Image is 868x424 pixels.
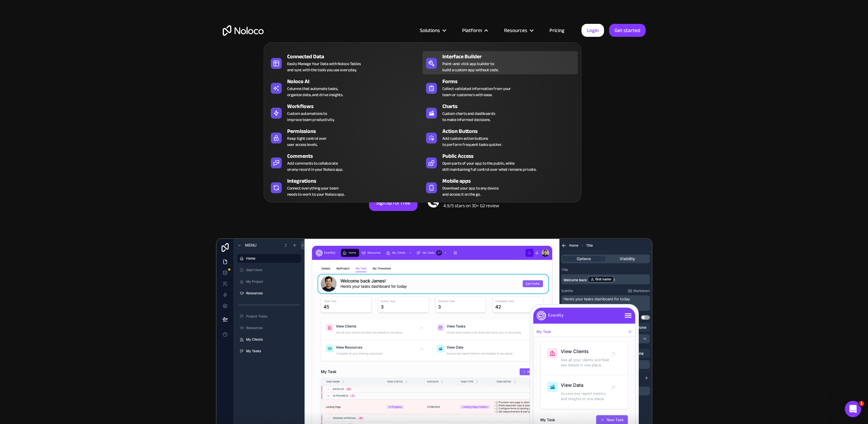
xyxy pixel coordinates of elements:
a: FormsCollect validated information from yourteam or customers with ease. [423,76,578,99]
div: Platform [454,26,496,35]
h1: Custom No-Code Business Apps Platform [223,75,646,80]
iframe: Intercom live chat [845,401,861,417]
div: Charts [442,102,581,110]
a: IntegrationsConnect everything your teamneeds to work to your Noloco app. [267,176,423,199]
div: Easily Manage Your Data with Noloco Tables and sync with the tools you use everyday. [287,61,361,73]
div: Add comments to collaborate on any record in your Noloco app. [287,160,343,172]
div: Collect validated information from your team or customers with ease. [442,86,511,98]
h2: Business Apps for Teams [223,87,646,142]
div: Open parts of your app to the public, while still maintaining full control over what remains priv... [442,160,536,172]
div: Keep tight control over user access levels. [287,135,327,148]
div: Integrations [287,177,426,185]
div: Mobile apps [442,177,581,185]
div: Action Buttons [442,127,581,135]
div: Workflows [287,102,426,110]
a: home [223,25,264,36]
a: WorkflowsCustom automations toimprove team productivity. [267,101,423,124]
div: Resources [504,26,527,35]
div: Solutions [420,26,440,35]
div: Interface Builder [442,52,581,61]
a: PermissionsKeep tight control overuser access levels. [267,126,423,149]
div: Custom automations to improve team productivity. [287,110,335,123]
div: Platform [462,26,482,35]
div: Resources [496,26,541,35]
div: Add custom action buttons to perform frequent tasks quicker. [442,135,502,148]
div: Public Access [442,152,581,160]
a: Public AccessOpen parts of your app to the public, whilestill maintaining full control over what ... [423,151,578,174]
a: CommentsAdd comments to collaborateon any record in your Noloco app. [267,151,423,174]
span: 1 [859,401,864,406]
a: Sign up for free [369,195,417,211]
div: Columns that automate tasks, organize data, and drive insights. [287,86,343,98]
div: Connect everything your team needs to work to your Noloco app. [287,185,345,197]
div: Solutions [411,26,454,35]
div: Point-and-click app builder to build a custom app without code. [442,61,499,73]
div: Connected Data [287,52,426,61]
a: Get started [609,24,646,37]
a: Interface BuilderPoint-and-click app builder tobuild a custom app without code. [423,51,578,74]
a: Action ButtonsAdd custom action buttonsto perform frequent tasks quicker. [423,126,578,149]
a: ChartsCustom charts and dashboardsto make informed decisions. [423,101,578,124]
a: Noloco AIColumns that automate tasks,organize data, and drive insights. [267,76,423,99]
a: Connected DataEasily Manage Your Data with Noloco Tablesand sync with the tools you use everyday. [267,51,423,74]
nav: Platform [264,33,582,202]
div: Forms [442,77,581,86]
span: Download your app to any device and access it on the go. [442,185,499,197]
a: Pricing [541,26,573,35]
div: Permissions [287,127,426,135]
div: Custom charts and dashboards to make informed decisions. [442,110,495,123]
a: Mobile appsDownload your app to any deviceand access it on the go. [423,176,578,199]
div: Comments [287,152,426,160]
div: Noloco AI [287,77,426,86]
a: Login [582,24,604,37]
